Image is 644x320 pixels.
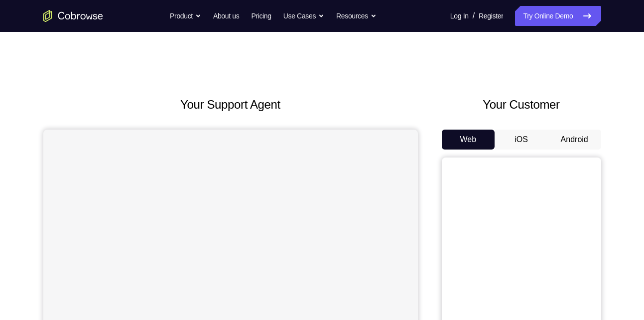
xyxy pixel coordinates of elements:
[336,6,377,26] button: Resources
[548,130,601,150] button: Android
[495,130,548,150] button: iOS
[442,130,495,150] button: Web
[283,6,324,26] button: Use Cases
[479,6,503,26] a: Register
[473,10,475,22] span: /
[43,96,418,114] h2: Your Support Agent
[442,96,601,114] h2: Your Customer
[213,6,239,26] a: About us
[251,6,271,26] a: Pricing
[450,6,469,26] a: Log In
[43,10,103,22] a: Go to the home page
[170,6,201,26] button: Product
[515,6,601,26] a: Try Online Demo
